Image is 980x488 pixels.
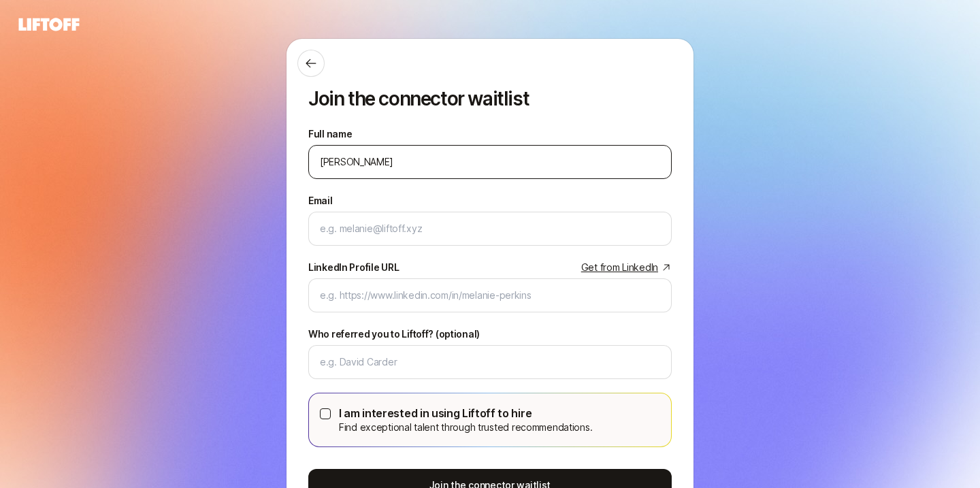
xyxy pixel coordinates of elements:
div: LinkedIn Profile URL [308,259,399,276]
p: Find exceptional talent through trusted recommendations. [339,419,592,436]
input: e.g. Melanie Perkins [320,154,660,170]
input: e.g. https://www.linkedin.com/in/melanie-perkins [320,287,660,304]
input: e.g. melanie@liftoff.xyz [320,221,660,237]
a: Get from LinkedIn [581,259,672,276]
label: Email [308,193,333,209]
p: Join the connector waitlist [308,88,672,110]
p: I am interested in using Liftoff to hire [339,404,592,422]
input: e.g. David Carder [320,354,660,370]
button: I am interested in using Liftoff to hireFind exceptional talent through trusted recommendations. [320,408,331,419]
label: Full name [308,126,352,142]
label: Who referred you to Liftoff? (optional) [308,326,480,342]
